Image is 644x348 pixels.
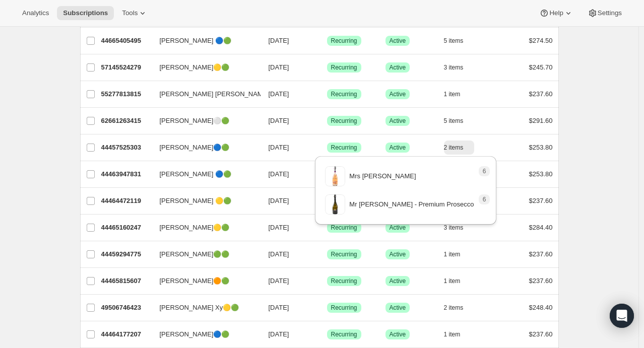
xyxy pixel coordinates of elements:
[116,6,154,20] button: Tools
[154,220,254,236] button: [PERSON_NAME]🟡🟢
[390,63,406,72] span: Active
[444,301,475,315] button: 2 items
[444,90,461,98] span: 1 item
[269,170,289,178] span: [DATE]
[610,304,634,328] div: Open Intercom Messenger
[331,90,357,98] span: Recurring
[325,166,345,186] img: variant image
[529,144,553,151] span: $253.80
[444,144,464,152] span: 2 items
[101,247,553,261] div: 44459294775[PERSON_NAME]🟢🟢[DATE]SuccessRecurringSuccessActive1 item$237.60
[529,197,553,204] span: $237.60
[529,224,553,231] span: $284.40
[101,169,152,179] p: 44463947831
[101,194,553,208] div: 44464472119[PERSON_NAME] 🟡🟢[DATE]SuccessRecurringSuccessActive1 item$237.60
[331,117,357,125] span: Recurring
[390,250,406,258] span: Active
[444,63,464,72] span: 3 items
[269,197,289,204] span: [DATE]
[154,326,254,342] button: [PERSON_NAME]🔵🟢
[331,277,357,285] span: Recurring
[529,304,553,311] span: $248.40
[331,250,357,258] span: Recurring
[122,9,138,17] span: Tools
[533,6,579,20] button: Help
[582,6,628,20] button: Settings
[57,6,114,20] button: Subscriptions
[160,62,230,73] span: [PERSON_NAME]🟡🟢
[101,276,152,286] p: 44465815607
[444,37,464,45] span: 5 items
[331,330,357,338] span: Recurring
[269,90,289,98] span: [DATE]
[349,199,474,210] p: Mr [PERSON_NAME] - Premium Prosecco
[101,89,152,99] p: 55277813815
[101,327,553,341] div: 44464177207[PERSON_NAME]🔵🟢[DATE]SuccessRecurringSuccessActive1 item$237.60
[269,117,289,124] span: [DATE]
[154,300,254,316] button: [PERSON_NAME] Xy🟡🟢
[444,327,472,341] button: 1 item
[483,195,486,203] span: 6
[154,166,254,182] button: [PERSON_NAME] 🔵🟢
[444,304,464,312] span: 2 items
[101,223,152,233] p: 44465160247
[444,247,472,261] button: 1 item
[331,144,357,152] span: Recurring
[154,59,254,76] button: [PERSON_NAME]🟡🟢
[269,330,289,338] span: [DATE]
[529,37,553,44] span: $274.50
[101,62,152,73] p: 57145524279
[63,9,108,17] span: Subscriptions
[154,140,254,156] button: [PERSON_NAME]🔵🟢
[22,9,49,17] span: Analytics
[101,114,553,128] div: 62661263415[PERSON_NAME]⚪🟢[DATE]SuccessRecurringSuccessActive5 items$291.60
[160,169,232,179] span: [PERSON_NAME] 🔵🟢
[390,330,406,338] span: Active
[160,143,230,153] span: [PERSON_NAME]🔵🟢
[101,329,152,339] p: 44464177207
[269,63,289,71] span: [DATE]
[269,224,289,231] span: [DATE]
[331,63,357,72] span: Recurring
[331,304,357,312] span: Recurring
[390,37,406,45] span: Active
[529,330,553,338] span: $237.60
[101,36,152,46] p: 44665405495
[160,329,230,339] span: [PERSON_NAME]🔵🟢
[529,250,553,258] span: $237.60
[444,250,461,258] span: 1 item
[160,223,230,233] span: [PERSON_NAME]🟡🟢
[101,249,152,259] p: 44459294775
[390,90,406,98] span: Active
[444,60,475,75] button: 3 items
[101,34,553,48] div: 44665405495[PERSON_NAME] 🔵🟢[DATE]SuccessRecurringSuccessActive5 items$274.50
[154,246,254,262] button: [PERSON_NAME]🟢🟢
[444,330,461,338] span: 1 item
[154,33,254,49] button: [PERSON_NAME] 🔵🟢
[269,250,289,258] span: [DATE]
[529,63,553,71] span: $245.70
[390,117,406,125] span: Active
[101,274,553,288] div: 44465815607[PERSON_NAME]🟠🟢[DATE]SuccessRecurringSuccessActive1 item$237.60
[160,249,230,259] span: [PERSON_NAME]🟢🟢
[160,276,230,286] span: [PERSON_NAME]🟠🟢
[269,277,289,285] span: [DATE]
[549,9,563,17] span: Help
[160,303,239,313] span: [PERSON_NAME] Xy🟡🟢
[101,141,553,155] div: 44457525303[PERSON_NAME]🔵🟢[DATE]SuccessRecurringSuccessActive2 items$253.80
[154,113,254,129] button: [PERSON_NAME]⚪🟢
[390,304,406,312] span: Active
[160,36,232,46] span: [PERSON_NAME] 🔵🟢
[444,277,461,285] span: 1 item
[349,171,416,181] p: Mrs [PERSON_NAME]
[101,196,152,206] p: 44464472119
[101,60,553,75] div: 57145524279[PERSON_NAME]🟡🟢[DATE]SuccessRecurringSuccessActive3 items$245.70
[269,144,289,151] span: [DATE]
[529,117,553,124] span: $291.60
[444,117,464,125] span: 5 items
[444,34,475,48] button: 5 items
[160,196,232,206] span: [PERSON_NAME] 🟡🟢
[269,304,289,311] span: [DATE]
[390,277,406,285] span: Active
[444,141,475,155] button: 2 items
